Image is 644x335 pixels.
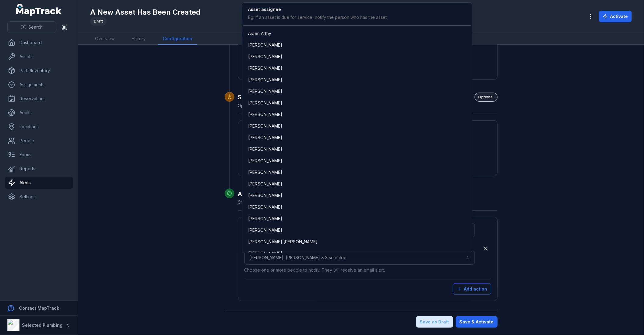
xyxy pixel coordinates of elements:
[248,216,282,222] span: [PERSON_NAME]
[248,77,282,83] span: [PERSON_NAME]
[248,239,318,245] span: [PERSON_NAME] [PERSON_NAME]
[248,88,282,94] span: [PERSON_NAME]
[242,2,472,253] div: [PERSON_NAME], [PERSON_NAME] & 3 selected
[248,100,282,106] span: [PERSON_NAME]
[248,42,282,48] span: [PERSON_NAME]
[248,250,282,256] span: [PERSON_NAME]
[248,6,388,12] div: Asset assignee
[248,135,282,141] span: [PERSON_NAME]
[248,169,282,175] span: [PERSON_NAME]
[244,251,475,265] button: [PERSON_NAME], [PERSON_NAME] & 3 selected
[248,181,282,187] span: [PERSON_NAME]
[248,192,282,199] span: [PERSON_NAME]
[248,204,282,210] span: [PERSON_NAME]
[248,227,282,233] span: [PERSON_NAME]
[248,30,271,37] span: Aiden Arthy
[248,54,282,60] span: [PERSON_NAME]
[248,65,282,71] span: [PERSON_NAME]
[248,123,282,129] span: [PERSON_NAME]
[248,158,282,164] span: [PERSON_NAME]
[248,146,282,152] span: [PERSON_NAME]
[248,111,282,118] span: [PERSON_NAME]
[248,14,388,20] div: Eg. If an asset is due for service, notify the person who has the asset.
